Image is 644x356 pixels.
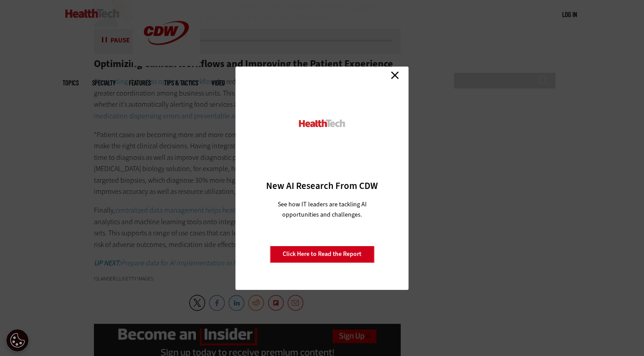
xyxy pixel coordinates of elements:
img: HealthTech_0.png [298,119,347,128]
h3: New AI Research From CDW [251,180,393,192]
p: See how IT leaders are tackling AI opportunities and challenges. [267,199,377,220]
div: Cookie Settings [6,329,29,352]
a: Click Here to Read the Report [270,246,374,263]
button: Open Preferences [6,329,29,352]
a: Close [388,69,402,82]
